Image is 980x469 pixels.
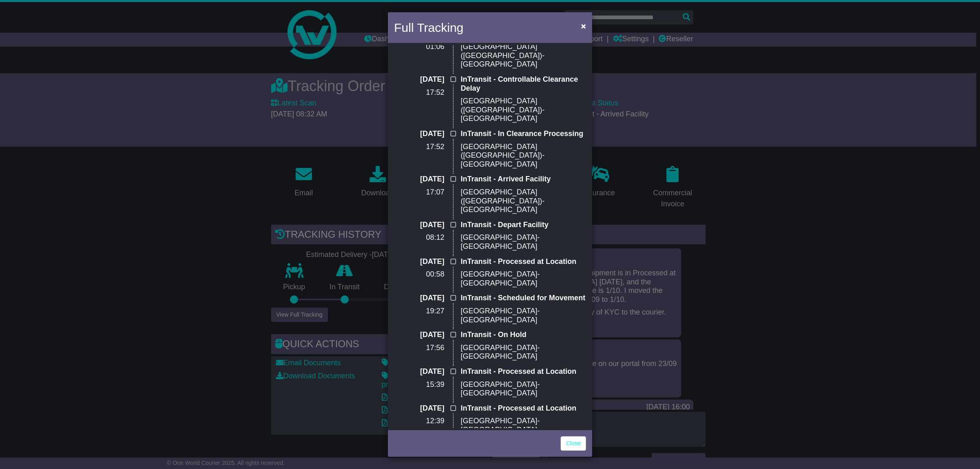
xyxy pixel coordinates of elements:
[394,367,444,376] p: [DATE]
[461,417,586,434] p: [GEOGRAPHIC_DATA]-[GEOGRAPHIC_DATA]
[461,307,586,324] p: [GEOGRAPHIC_DATA]-[GEOGRAPHIC_DATA]
[461,143,586,169] p: [GEOGRAPHIC_DATA] ([GEOGRAPHIC_DATA])-[GEOGRAPHIC_DATA]
[394,417,444,426] p: 12:39
[394,221,444,230] p: [DATE]
[461,175,586,184] p: InTransit - Arrived Facility
[394,75,444,84] p: [DATE]
[461,367,586,376] p: InTransit - Processed at Location
[394,143,444,152] p: 17:52
[577,18,590,34] button: Close
[461,270,586,288] p: [GEOGRAPHIC_DATA]-[GEOGRAPHIC_DATA]
[394,42,444,51] p: 01:06
[394,175,444,184] p: [DATE]
[461,130,586,138] p: InTransit - In Clearance Processing
[461,188,586,214] p: [GEOGRAPHIC_DATA] ([GEOGRAPHIC_DATA])-[GEOGRAPHIC_DATA]
[394,331,444,339] p: [DATE]
[394,344,444,353] p: 17:56
[394,307,444,316] p: 19:27
[461,294,586,303] p: InTransit - Scheduled for Movement
[394,188,444,197] p: 17:07
[461,380,586,398] p: [GEOGRAPHIC_DATA]-[GEOGRAPHIC_DATA]
[394,294,444,303] p: [DATE]
[461,221,586,230] p: InTransit - Depart Facility
[461,404,586,413] p: InTransit - Processed at Location
[394,88,444,97] p: 17:52
[394,257,444,266] p: [DATE]
[394,380,444,389] p: 15:39
[394,18,463,37] h4: Full Tracking
[394,233,444,242] p: 08:12
[461,344,586,361] p: [GEOGRAPHIC_DATA]-[GEOGRAPHIC_DATA]
[394,130,444,138] p: [DATE]
[461,331,586,339] p: InTransit - On Hold
[461,42,586,69] p: [GEOGRAPHIC_DATA] ([GEOGRAPHIC_DATA])-[GEOGRAPHIC_DATA]
[461,75,586,93] p: InTransit - Controllable Clearance Delay
[561,436,586,451] a: Close
[581,21,586,31] span: ×
[461,97,586,123] p: [GEOGRAPHIC_DATA] ([GEOGRAPHIC_DATA])-[GEOGRAPHIC_DATA]
[461,257,586,266] p: InTransit - Processed at Location
[461,233,586,251] p: [GEOGRAPHIC_DATA]-[GEOGRAPHIC_DATA]
[394,270,444,279] p: 00:58
[394,404,444,413] p: [DATE]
